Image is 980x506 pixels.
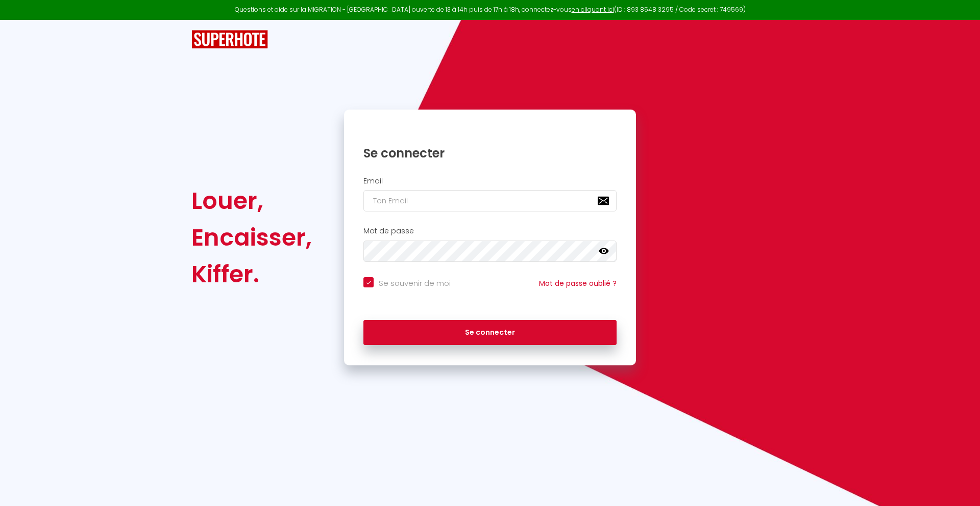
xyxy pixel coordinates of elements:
[363,190,617,211] input: Ton Email
[191,30,268,49] img: SuperHote logo
[191,182,312,219] div: Louer,
[363,320,617,345] button: Se connecter
[191,219,312,256] div: Encaisser,
[572,5,614,14] a: en cliquant ici
[363,145,617,161] h1: Se connecter
[539,278,617,288] a: Mot de passe oublié ?
[363,227,617,235] h2: Mot de passe
[363,177,617,185] h2: Email
[191,256,312,292] div: Kiffer.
